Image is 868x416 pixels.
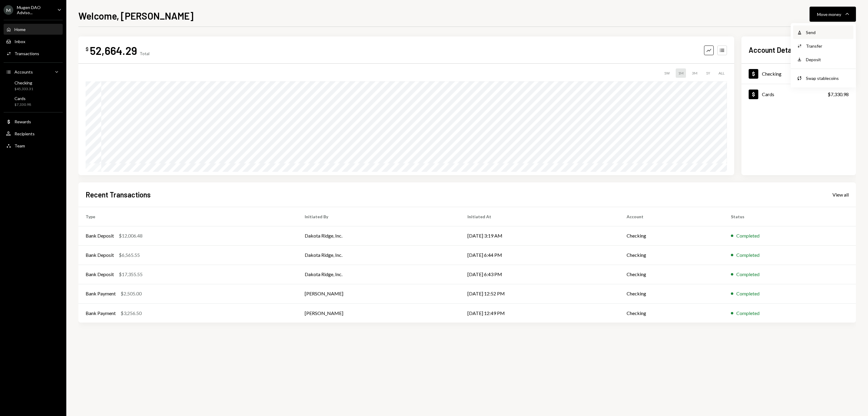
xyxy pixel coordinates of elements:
div: Bank Payment [86,290,116,297]
div: View all [832,192,849,198]
a: View all [832,191,849,198]
div: 1M [676,68,686,78]
h2: Account Details [749,45,798,55]
div: Home [14,27,26,32]
div: Mugen DAO Adviso... [17,5,52,15]
div: Bank Deposit [86,251,114,259]
th: Initiated At [460,207,619,226]
div: Bank Deposit [86,232,114,239]
a: Checking$45,333.31 [4,78,63,93]
div: 1W [662,68,672,78]
td: [DATE] 6:44 PM [460,245,619,265]
td: [DATE] 6:43 PM [460,265,619,284]
div: 3M [690,68,700,78]
div: $2,505.00 [121,290,142,297]
div: 52,664.29 [90,44,137,57]
td: Checking [619,245,724,265]
div: Transfer [806,43,850,49]
div: Completed [736,310,759,317]
td: Checking [619,284,724,303]
div: Rewards [14,119,31,124]
a: Recipients [4,128,63,139]
a: Inbox [4,36,63,47]
a: Checking$45,333.31 [741,64,856,84]
td: Checking [619,265,724,284]
div: Checking [14,80,33,85]
td: Dakota Ridge, Inc. [297,245,460,265]
div: $3,256.50 [121,310,142,317]
h2: Recent Transactions [86,190,151,200]
div: $6,565.55 [119,251,140,259]
th: Account [619,207,724,226]
a: Rewards [4,116,63,127]
div: $45,333.31 [14,87,33,92]
div: Transactions [14,51,39,56]
td: Checking [619,226,724,245]
td: [PERSON_NAME] [297,284,460,303]
div: Checking [762,71,782,77]
div: Completed [736,251,759,259]
div: Completed [736,271,759,278]
div: M [4,5,13,15]
td: [DATE] 12:52 PM [460,284,619,303]
td: [DATE] 12:49 PM [460,303,619,323]
td: [DATE] 3:19 AM [460,226,619,245]
div: Recipients [14,131,35,136]
div: $17,355.55 [119,271,143,278]
a: Home [4,24,63,35]
div: $7,330.98 [828,91,849,98]
div: 1Y [703,68,712,78]
div: Deposit [806,56,850,63]
td: Checking [619,303,724,323]
div: $ [86,46,89,52]
a: Team [4,140,63,151]
td: Dakota Ridge, Inc. [297,265,460,284]
div: Cards [14,96,31,101]
div: Swap stablecoins [806,75,850,81]
div: Completed [736,232,759,239]
div: Send [806,29,850,36]
div: Move money [817,11,841,17]
div: Team [14,143,25,148]
td: Dakota Ridge, Inc. [297,226,460,245]
button: Move money [810,7,856,22]
div: Bank Payment [86,310,116,317]
td: [PERSON_NAME] [297,303,460,323]
div: Cards [762,91,774,97]
div: $7,330.98 [14,102,31,107]
div: Inbox [14,39,25,44]
h1: Welcome, [PERSON_NAME] [78,10,193,22]
th: Type [78,207,297,226]
a: Accounts [4,66,63,77]
div: Bank Deposit [86,271,114,278]
a: Cards$7,330.98 [741,84,856,104]
div: Total [140,51,149,56]
th: Status [724,207,856,226]
a: Transactions [4,48,63,59]
th: Initiated By [297,207,460,226]
div: $12,006.48 [119,232,143,239]
div: Accounts [14,69,33,74]
a: Cards$7,330.98 [4,94,63,109]
div: ALL [716,68,727,78]
div: Completed [736,290,759,297]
